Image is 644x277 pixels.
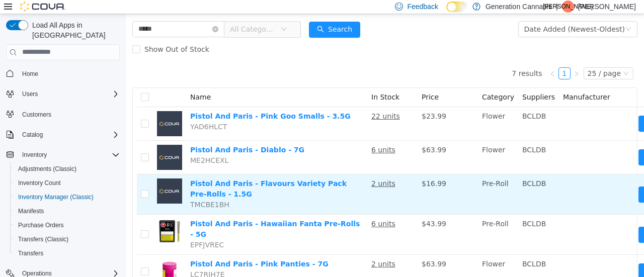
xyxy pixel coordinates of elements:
[64,256,99,264] span: LC7RJH7E
[500,12,506,19] i: icon: down
[64,79,85,87] span: Name
[543,1,593,13] span: [PERSON_NAME]
[352,241,392,274] td: Flower
[64,187,104,195] span: TMCBE1BH
[18,165,76,173] span: Adjustments (Classic)
[10,218,124,232] button: Purchase Orders
[18,88,120,100] span: Users
[296,165,320,173] span: $16.99
[10,232,124,246] button: Transfers (Classic)
[18,88,42,100] button: Users
[296,246,320,254] span: $63.99
[246,132,270,140] u: 6 units
[396,79,429,87] span: Suppliers
[64,109,101,117] span: YAD6HLCT
[396,246,420,254] span: BCLDB
[446,2,467,12] input: Dark Mode
[22,131,43,139] span: Catalog
[246,206,270,214] u: 6 units
[14,219,68,231] a: Purchase Orders
[14,247,47,259] a: Transfers
[2,107,124,122] button: Customers
[14,233,72,245] a: Transfers (Classic)
[28,20,120,40] span: Load All Apps in [GEOGRAPHIC_DATA]
[433,53,445,65] li: 1
[424,57,430,63] i: icon: left
[22,111,51,119] span: Customers
[14,163,80,175] a: Adjustments (Classic)
[10,190,124,204] button: Inventory Manager (Classic)
[352,201,392,241] td: Pre-Roll
[64,246,203,254] a: Pistol And Paris - Pink Panties - 7G
[64,142,103,150] span: ME2HCEXL
[513,213,559,229] button: icon: swapMove
[18,129,120,141] span: Catalog
[296,79,313,87] span: Price
[446,12,447,13] span: Dark Mode
[18,221,64,229] span: Purchase Orders
[183,8,234,24] button: icon: searchSearch
[421,53,433,65] li: Previous Page
[18,68,42,80] a: Home
[445,53,457,65] li: Next Page
[448,57,454,63] i: icon: right
[20,2,65,12] img: Cova
[31,131,56,156] img: Pistol And Paris - Diablo - 7G placeholder
[64,206,234,224] a: Pistol And Paris - Hawaiian Fanta Pre-Rolls - 5G
[15,31,88,39] span: Show Out of Stock
[14,191,120,203] span: Inventory Manager (Classic)
[18,109,55,121] a: Customers
[2,148,124,162] button: Inventory
[513,249,559,265] button: icon: swapMove
[246,98,274,106] u: 22 units
[352,127,392,160] td: Flower
[352,93,392,127] td: Flower
[246,79,274,87] span: In Stock
[18,149,51,161] button: Inventory
[22,151,47,159] span: Inventory
[18,235,68,243] span: Transfers (Classic)
[22,90,38,98] span: Users
[396,165,420,173] span: BCLDB
[14,247,120,259] span: Transfers
[396,132,420,140] span: BCLDB
[246,165,270,173] u: 2 units
[14,205,120,217] span: Manifests
[18,179,61,187] span: Inventory Count
[14,205,48,217] a: Manifests
[10,162,124,176] button: Adjustments (Classic)
[18,149,120,161] span: Inventory
[497,56,503,63] i: icon: down
[352,160,392,201] td: Pre-Roll
[513,102,559,118] button: icon: swapMove
[14,219,120,231] span: Purchase Orders
[396,98,420,106] span: BCLDB
[562,1,574,13] div: John Olan
[2,66,124,81] button: Home
[433,54,444,65] a: 1
[14,177,65,189] a: Inventory Count
[31,245,56,270] img: Pistol And Paris - Pink Panties - 7G hero shot
[356,79,388,87] span: Category
[407,2,438,12] span: Feedback
[513,172,559,189] button: icon: swapMove
[10,204,124,218] button: Manifests
[296,206,320,214] span: $43.99
[396,206,420,214] span: BCLDB
[513,135,559,151] button: icon: swapMove
[64,227,98,235] span: EPFJVREC
[31,97,56,122] img: Pistol And Paris - Pink Goo Smalls - 3.5G placeholder
[14,163,120,175] span: Adjustments (Classic)
[462,54,495,65] div: 25 / page
[64,165,221,184] a: Pistol And Paris - Flavours Variety Pack Pre-Rolls - 1.5G
[14,177,120,189] span: Inventory Count
[398,8,499,23] div: Date Added (Newest-Oldest)
[31,164,56,190] img: Pistol And Paris - Flavours Variety Pack Pre-Rolls - 1.5G placeholder
[18,207,44,215] span: Manifests
[578,1,636,13] p: [PERSON_NAME]
[104,10,150,20] span: All Categories
[437,79,485,87] span: Manufacturer
[18,67,120,80] span: Home
[246,246,270,254] u: 2 units
[31,205,56,230] img: Pistol And Paris - Hawaiian Fanta Pre-Rolls - 5G hero shot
